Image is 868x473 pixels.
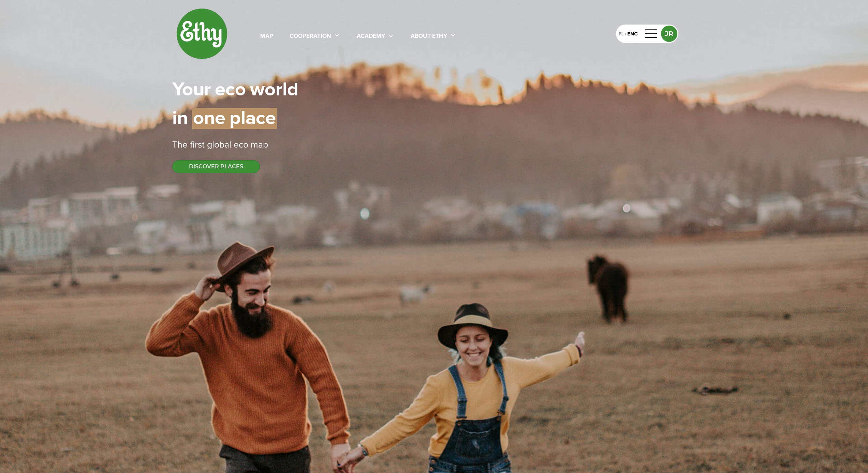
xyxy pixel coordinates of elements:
[357,32,385,41] div: academy
[623,31,627,37] div: |
[176,8,227,59] img: ethy-logo
[290,32,331,41] div: cooperation
[211,80,215,100] span: |
[215,80,246,100] span: eco
[172,160,260,173] button: DISCOVER PLACES
[619,30,623,37] div: PL
[188,109,192,128] span: |
[411,32,447,41] div: About ethy
[230,108,277,129] span: place
[627,30,638,37] div: ENG
[250,80,298,100] span: world
[661,26,677,42] button: JR
[260,32,273,41] div: map
[192,108,225,129] span: one
[172,80,211,100] span: Your
[225,108,230,129] span: |
[172,109,188,128] span: in
[246,80,250,100] span: |
[172,138,696,152] div: The first global eco map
